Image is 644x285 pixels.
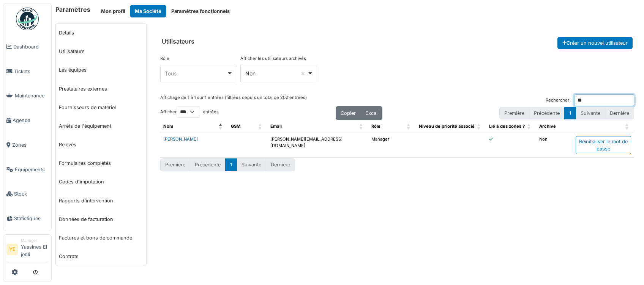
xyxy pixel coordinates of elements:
[160,94,307,106] div: Affichage de 1 à 1 sur 1 entrées (filtrées depuis un total de 202 entrées)
[231,124,240,129] span: GSM
[499,107,634,119] nav: pagination
[160,55,169,62] label: Rôle
[56,172,146,191] a: Codes d'imputation
[419,124,475,129] span: Niveau de priorité associé
[56,154,146,172] a: Formulaires complétés
[56,80,146,98] a: Prestataires externes
[625,120,630,133] span: : Activate to sort
[341,110,356,116] span: Copier
[3,157,51,182] a: Équipements
[163,136,198,142] a: [PERSON_NAME]
[162,38,194,45] h6: Utilisateurs
[3,84,51,108] a: Maintenance
[21,238,48,261] li: Yassines El jebli
[336,106,361,120] button: Copier
[160,106,219,118] label: Afficher entrées
[267,133,369,157] td: [PERSON_NAME][EMAIL_ADDRESS][DOMAIN_NAME]
[13,117,48,124] span: Agenda
[360,106,382,120] button: Excel
[56,42,146,61] a: Utilisateurs
[258,120,263,133] span: GSM: Activate to sort
[56,210,146,229] a: Données de facturation
[56,191,146,210] a: Rapports d'intervention
[564,107,576,119] button: 1
[536,133,573,157] td: Non
[270,124,282,129] span: Email
[21,238,48,243] div: Manager
[576,136,631,154] div: Réinitialiser le mot de passe
[6,238,48,263] a: YE ManagerYassines El jebli
[56,117,146,135] a: Arrêts de l'équipement
[407,120,411,133] span: Rôle: Activate to sort
[14,68,48,75] span: Tickets
[6,244,18,255] li: YE
[56,23,146,42] a: Détails
[56,135,146,154] a: Relevés
[165,69,227,77] div: Tous
[12,141,48,149] span: Zones
[371,124,380,129] span: Rôle
[539,124,556,129] span: Archivé
[55,6,90,13] h6: Paramètres
[14,190,48,197] span: Stock
[3,108,51,133] a: Agenda
[219,120,223,133] span: Nom: Activate to invert sorting
[16,8,39,30] img: Badge_color-CXgf-gQk.svg
[3,34,51,59] a: Dashboard
[96,5,130,17] button: Mon profil
[546,97,571,103] label: Rechercher :
[177,106,200,118] select: Afficherentrées
[3,59,51,84] a: Tickets
[160,158,295,171] nav: pagination
[56,61,146,79] a: Les équipes
[245,69,307,77] div: Non
[166,5,235,17] button: Paramètres fonctionnels
[3,182,51,207] a: Stock
[557,37,633,49] button: Créer un nouvel utilisateur
[299,70,307,77] button: Remove item: 'false'
[56,98,146,117] a: Fournisseurs de matériel
[240,55,306,62] label: Afficher les utilisateurs archivés
[359,120,364,133] span: Email: Activate to sort
[56,229,146,247] a: Factures et bons de commande
[15,92,48,99] span: Maintenance
[163,124,173,129] span: Nom
[3,133,51,157] a: Zones
[225,158,237,171] button: 1
[130,5,166,17] button: Ma Société
[14,215,48,222] span: Statistiques
[477,120,481,133] span: Niveau de priorité associé : Activate to sort
[13,43,48,50] span: Dashboard
[368,133,416,157] td: Manager
[3,206,51,231] a: Statistiques
[489,124,525,129] span: Lié à des zones ?
[365,110,377,116] span: Excel
[15,166,48,173] span: Équipements
[527,120,532,133] span: Lié à des zones ?: Activate to sort
[56,247,146,266] a: Contrats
